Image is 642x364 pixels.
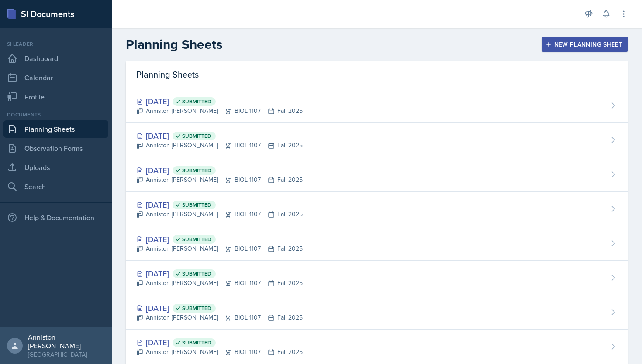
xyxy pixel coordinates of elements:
div: New Planning Sheet [547,41,622,48]
a: Profile [3,88,108,105]
span: Submitted [182,201,211,208]
div: [DATE] [136,268,303,279]
div: Anniston [PERSON_NAME] BIOL 1107 Fall 2025 [136,210,303,219]
span: Submitted [182,133,211,139]
span: Submitted [182,305,211,312]
a: [DATE] Submitted Anniston [PERSON_NAME]BIOL 1107Fall 2025 [126,330,628,364]
a: [DATE] Submitted Anniston [PERSON_NAME]BIOL 1107Fall 2025 [126,226,628,261]
div: Anniston [PERSON_NAME] BIOL 1107 Fall 2025 [136,347,303,357]
div: Anniston [PERSON_NAME] BIOL 1107 Fall 2025 [136,141,303,150]
a: [DATE] Submitted Anniston [PERSON_NAME]BIOL 1107Fall 2025 [126,261,628,295]
div: Documents [3,111,108,119]
a: Observation Forms [3,139,108,157]
div: [DATE] [136,233,303,245]
div: Anniston [PERSON_NAME] BIOL 1107 Fall 2025 [136,244,303,253]
a: Planning Sheets [3,120,108,138]
span: Submitted [182,98,211,105]
div: [DATE] [136,302,303,314]
div: [DATE] [136,337,303,348]
div: Anniston [PERSON_NAME] BIOL 1107 Fall 2025 [136,106,303,116]
span: Submitted [182,167,211,174]
div: [DATE] [136,95,303,107]
div: Si leader [3,40,108,48]
a: [DATE] Submitted Anniston [PERSON_NAME]BIOL 1107Fall 2025 [126,295,628,330]
div: Help & Documentation [3,209,108,226]
a: Uploads [3,159,108,176]
div: [DATE] [136,199,303,211]
a: [DATE] Submitted Anniston [PERSON_NAME]BIOL 1107Fall 2025 [126,88,628,123]
a: [DATE] Submitted Anniston [PERSON_NAME]BIOL 1107Fall 2025 [126,123,628,157]
a: Dashboard [3,50,108,67]
div: [DATE] [136,130,303,142]
div: [GEOGRAPHIC_DATA] [28,350,105,359]
button: New Planning Sheet [542,37,628,52]
span: Submitted [182,270,211,277]
h2: Planning Sheets [126,37,222,52]
a: Calendar [3,69,108,86]
div: Anniston [PERSON_NAME] BIOL 1107 Fall 2025 [136,313,303,322]
span: Submitted [182,236,211,243]
a: Search [3,178,108,195]
div: Anniston [PERSON_NAME] BIOL 1107 Fall 2025 [136,175,303,184]
div: Anniston [PERSON_NAME] [28,333,105,350]
div: Anniston [PERSON_NAME] BIOL 1107 Fall 2025 [136,279,303,288]
span: Submitted [182,339,211,346]
div: Planning Sheets [126,61,628,88]
a: [DATE] Submitted Anniston [PERSON_NAME]BIOL 1107Fall 2025 [126,157,628,192]
div: [DATE] [136,164,303,176]
a: [DATE] Submitted Anniston [PERSON_NAME]BIOL 1107Fall 2025 [126,192,628,226]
